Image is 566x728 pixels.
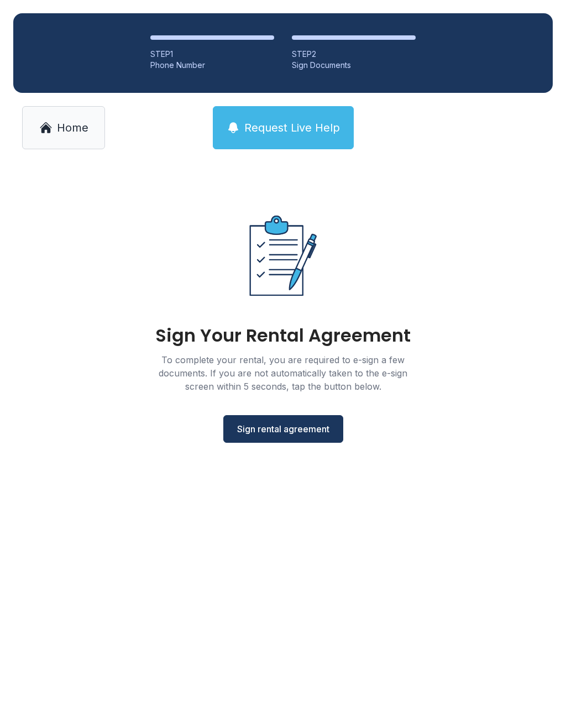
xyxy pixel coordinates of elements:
[145,353,421,393] div: To complete your rental, you are required to e-sign a few documents. If you are not automatically...
[244,120,340,135] span: Request Live Help
[57,120,88,135] span: Home
[292,49,416,60] div: STEP 2
[150,49,274,60] div: STEP 1
[292,60,416,71] div: Sign Documents
[226,198,340,313] img: Rental agreement document illustration
[237,422,329,436] span: Sign rental agreement
[150,60,274,71] div: Phone Number
[155,327,411,344] div: Sign Your Rental Agreement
